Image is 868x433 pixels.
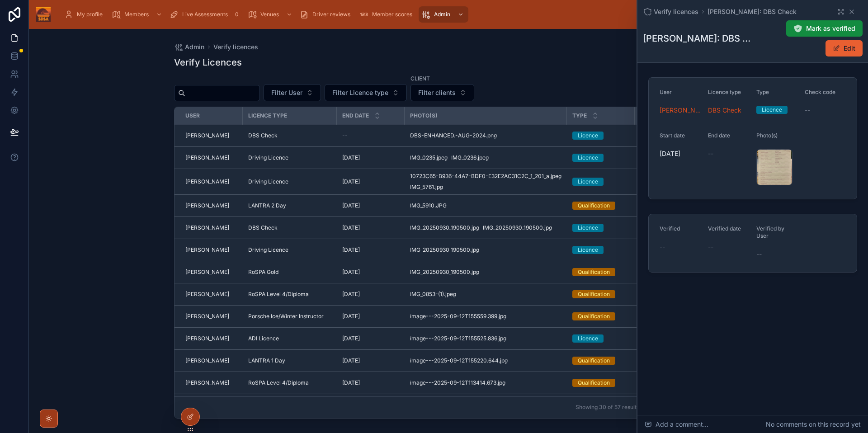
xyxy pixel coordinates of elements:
span: Type [756,89,769,95]
a: [DATE] [342,313,399,320]
span: .jpg [497,335,506,342]
span: End date [342,112,369,119]
a: [PERSON_NAME] [660,106,701,115]
a: Admin [174,42,204,52]
img: App logo [36,7,51,22]
a: IMG_20250930_190500.jpg [410,268,561,276]
span: [PERSON_NAME] [185,313,229,320]
span: [PERSON_NAME] [185,379,229,386]
span: Members [124,11,149,18]
a: RoSPA Gold [248,268,331,276]
a: Licence [572,154,629,162]
span: .JPG [434,202,447,209]
span: image---2025-09-12T113414.673 [410,379,496,386]
span: [DATE] [342,178,360,185]
a: Qualification [572,268,629,276]
span: -- [708,242,713,251]
a: Porsche Ice/Winter Instructor [248,313,331,320]
a: Members [109,6,167,23]
span: Venues [260,11,279,18]
a: [PERSON_NAME] [185,132,237,139]
a: Licence [572,246,629,254]
a: DBS-ENHANCED.-AUG-2024.png [410,132,561,139]
span: User [660,89,672,95]
div: 0 [231,9,242,20]
span: Live Assessments [182,11,228,18]
button: Mark as verified [786,20,863,37]
button: Select Button [264,84,321,101]
span: Licence type [248,112,287,119]
span: .jpeg [549,173,561,180]
div: Licence [578,132,598,140]
a: [PERSON_NAME] [185,291,237,298]
span: Mark as verified [806,24,855,33]
button: Edit [826,40,863,56]
a: Licence [572,224,629,232]
div: Qualification [578,268,610,276]
a: [PERSON_NAME]: DBS Check [708,7,797,16]
a: LANTRA 2 Day [248,202,331,209]
span: -- [805,106,810,115]
a: [PERSON_NAME] [185,246,237,254]
button: Select Button [325,84,407,101]
a: Driving Licence [248,178,331,185]
a: DBS Check [248,132,331,139]
a: Licence [572,334,629,343]
a: Qualification [572,379,629,387]
span: Driving Licence [248,246,288,254]
span: .jpg [496,379,505,386]
a: Licence [572,178,629,186]
span: [PERSON_NAME] [185,291,229,298]
span: Verified [660,225,680,232]
span: -- [660,242,665,251]
span: image---2025-09-12T155559.399 [410,313,497,320]
div: Qualification [578,357,610,365]
a: RoSPA Level 4/Diploma [248,291,331,298]
span: [DATE] [342,246,360,254]
h1: [PERSON_NAME]: DBS Check [643,32,754,45]
span: Filter Licence type [332,88,388,97]
span: [DATE] [342,379,360,386]
span: ADI Licence [248,335,279,342]
a: Verify licences [213,42,258,52]
label: Client [410,74,430,82]
span: RoSPA Level 4/Diploma [248,379,309,386]
span: image---2025-09-12T155220.644 [410,357,499,364]
div: Licence [578,246,598,254]
span: Driving Licence [248,154,288,161]
a: DBS Check [708,106,741,115]
span: End date [708,132,730,139]
span: LANTRA 1 Day [248,357,285,364]
span: [DATE] [342,335,360,342]
div: Qualification [578,290,610,298]
a: [DATE] [342,335,399,342]
div: Licence [578,334,598,343]
a: Licence [572,132,629,140]
span: Photo(s) [756,132,778,139]
div: Qualification [578,379,610,387]
span: Check code [805,89,835,95]
span: Verified by User [756,225,784,239]
span: IMG_5761 [410,184,434,191]
span: .jpeg [476,154,489,161]
a: image---2025-09-12T155559.399.jpg [410,313,561,320]
span: [DATE] [342,202,360,209]
span: Filter User [271,88,302,97]
span: My profile [77,11,103,18]
span: [PERSON_NAME] [185,224,229,231]
span: [PERSON_NAME] [185,178,229,185]
span: image---2025-09-12T155525.836 [410,335,497,342]
span: User [185,112,200,119]
a: -- [342,132,399,139]
span: Admin [434,11,450,18]
span: -- [708,149,713,158]
span: [PERSON_NAME] [185,268,229,276]
span: [DATE] [660,149,701,158]
span: .jpg [497,313,506,320]
span: Licence type [708,89,741,95]
span: Add a comment... [645,420,708,429]
span: DBS Check [248,224,278,231]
